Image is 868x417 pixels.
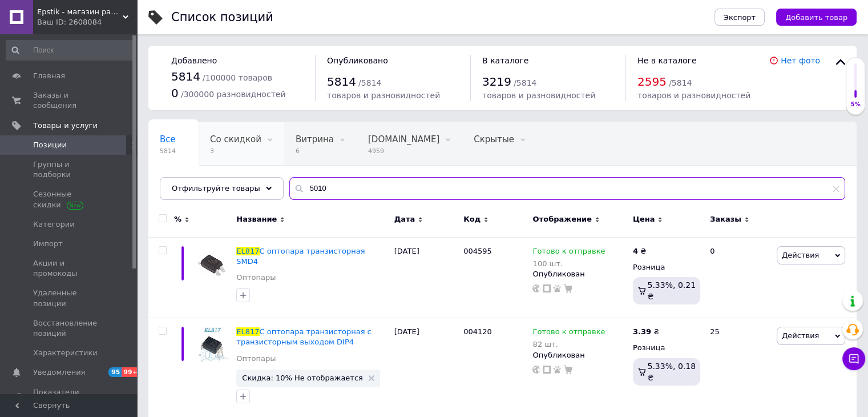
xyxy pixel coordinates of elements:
[327,75,356,89] span: 5814
[637,91,750,100] span: товаров и разновидностей
[532,259,605,268] div: 100 шт.
[703,237,774,318] div: 0
[33,348,98,358] span: Характеристики
[327,56,388,65] span: Опубликовано
[532,340,605,348] div: 82 шт.
[33,121,98,131] span: Товары и услуги
[210,134,261,145] span: Со скидкой
[633,247,638,255] b: 4
[633,343,700,353] div: Розница
[463,214,481,224] span: Код
[532,247,605,259] span: Готово к отправке
[172,184,260,193] span: Отфильтруйте товары
[633,327,659,337] div: ₴
[776,9,857,26] button: Добавить товар
[842,347,865,370] button: Чат с покупателем
[37,17,137,27] div: Ваш ID: 2608084
[171,86,179,100] span: 0
[633,327,651,336] b: 3.39
[846,101,865,109] div: 5%
[33,258,106,279] span: Акции и промокоды
[242,374,363,382] span: Скидка: 10% Не отображается
[327,91,440,100] span: товаров и разновидностей
[637,75,667,89] span: 2595
[171,56,217,65] span: Добавлено
[482,75,511,89] span: 3219
[724,13,756,22] span: Экспорт
[236,327,259,336] span: EL817
[171,11,273,23] div: Список позиций
[463,247,492,255] span: 004595
[174,214,181,224] span: %
[633,262,700,272] div: Розница
[33,71,65,81] span: Главная
[710,214,741,224] span: Заказы
[236,247,365,266] a: EL817C оптопара транзисторная SMD4
[210,147,261,155] span: 3
[532,269,627,279] div: Опубликован
[194,327,231,363] img: EL817C оптопара транзисторная с транзисторным выходом DIP4
[394,214,415,224] span: Дата
[514,78,536,87] span: / 5814
[33,387,106,408] span: Показатели работы компании
[714,9,765,26] button: Экспорт
[289,177,845,200] input: Поиск по названию позиции, артикулу и поисковым запросам
[368,147,439,155] span: 4959
[463,327,492,336] span: 004120
[203,73,272,82] span: / 100000 товаров
[37,7,123,17] span: Epstik - магазин радиокомпонентов
[33,189,106,210] span: Сезонные скидки
[160,147,176,155] span: 5814
[194,246,231,281] img: EL817C оптопара транзисторная SMD4
[171,70,200,83] span: 5814
[181,90,286,99] span: / 300000 разновидностей
[33,239,63,249] span: Импорт
[391,237,461,318] div: [DATE]
[482,91,595,100] span: товаров и разновидностей
[236,247,259,255] span: EL817
[532,327,605,339] span: Готово к отправке
[236,327,371,346] span: C оптопара транзисторная с транзисторным выходом DIP4
[33,159,106,180] span: Группы и подборки
[368,134,439,145] span: [DOMAIN_NAME]
[33,318,106,339] span: Восстановление позиций
[160,178,237,188] span: Опубликованные
[474,134,514,145] span: Скрытые
[358,78,381,87] span: / 5814
[33,90,106,111] span: Заказы и сообщения
[782,251,819,259] span: Действия
[33,288,106,308] span: Удаленные позиции
[236,272,276,283] a: Оптопары
[33,367,85,378] span: Уведомления
[633,214,655,224] span: Цена
[296,147,334,155] span: 6
[482,56,528,65] span: В каталоге
[236,214,277,224] span: Название
[633,246,646,256] div: ₴
[236,327,371,346] a: EL817C оптопара транзисторная с транзисторным выходом DIP4
[532,214,591,224] span: Отображение
[669,78,692,87] span: / 5814
[647,280,696,301] span: 5.33%, 0.21 ₴
[637,56,697,65] span: Не в каталоге
[532,350,627,360] div: Опубликован
[782,331,819,340] span: Действия
[647,362,696,382] span: 5.33%, 0.18 ₴
[785,13,847,22] span: Добавить товар
[160,134,176,145] span: Все
[122,367,140,377] span: 99+
[108,367,122,377] span: 95
[781,56,820,65] a: Нет фото
[33,219,75,230] span: Категории
[236,354,276,364] a: Оптопары
[296,134,334,145] span: Витрина
[6,40,135,61] input: Поиск
[33,140,67,150] span: Позиции
[236,247,365,266] span: C оптопара транзисторная SMD4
